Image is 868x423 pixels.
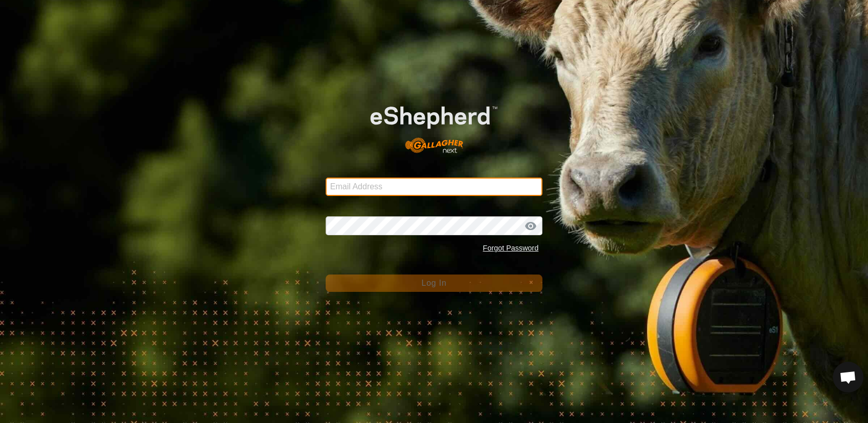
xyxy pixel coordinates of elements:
input: Email Address [326,178,543,196]
img: E-shepherd Logo [347,88,521,162]
button: Log In [326,275,543,292]
span: Log In [421,279,446,287]
div: Open chat [833,362,863,392]
a: Forgot Password [483,244,538,252]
